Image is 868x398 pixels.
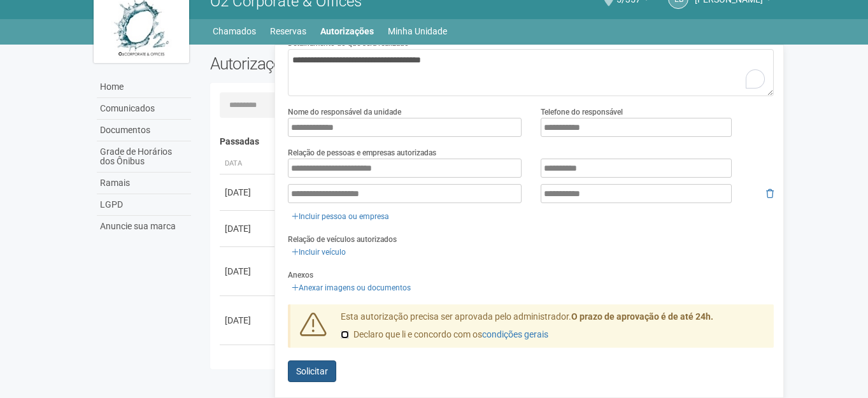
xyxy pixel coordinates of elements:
[97,216,191,237] a: Anuncie sua marca
[288,147,436,159] label: Relação de pessoas e empresas autorizadas
[288,49,774,96] textarea: To enrich screen reader interactions, please activate Accessibility in Grammarly extension settings
[225,222,272,235] div: [DATE]
[341,330,349,339] input: Declaro que li e concordo com oscondições gerais
[225,265,272,278] div: [DATE]
[766,189,774,198] i: Remover
[225,314,272,327] div: [DATE]
[288,106,401,118] label: Nome do responsável da unidade
[296,366,328,376] span: Solicitar
[213,22,256,40] a: Chamados
[341,329,548,341] label: Declaro que li e concordo com os
[97,173,191,194] a: Ramais
[541,106,623,118] label: Telefone do responsável
[320,22,374,40] a: Autorizações
[220,153,277,174] th: Data
[97,141,191,173] a: Grade de Horários dos Ônibus
[270,22,306,40] a: Reservas
[97,98,191,120] a: Comunicados
[97,194,191,216] a: LGPD
[97,76,191,98] a: Home
[97,120,191,141] a: Documentos
[388,22,447,40] a: Minha Unidade
[288,360,336,382] button: Solicitar
[571,311,713,322] strong: O prazo de aprovação é de até 24h.
[288,281,415,295] a: Anexar imagens ou documentos
[220,137,765,146] h4: Passadas
[288,245,350,259] a: Incluir veículo
[482,329,548,339] a: condições gerais
[331,311,774,348] div: Esta autorização precisa ser aprovada pelo administrador.
[288,210,393,224] a: Incluir pessoa ou empresa
[210,54,483,73] h2: Autorizações
[288,269,313,281] label: Anexos
[225,186,272,199] div: [DATE]
[288,234,397,245] label: Relação de veículos autorizados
